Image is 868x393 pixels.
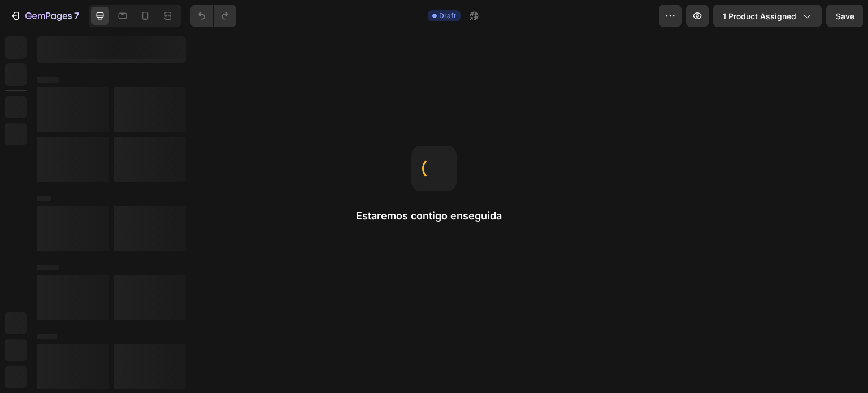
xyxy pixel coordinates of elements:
[356,210,502,222] font: Estaremos contigo enseguida
[826,5,863,27] button: Save
[190,5,236,27] div: Undo/Redo
[723,10,796,22] span: 1 product assigned
[439,11,456,21] span: Draft
[5,5,84,27] button: 7
[713,5,822,27] button: 1 product assigned
[74,9,79,23] p: 7
[836,11,854,21] span: Save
